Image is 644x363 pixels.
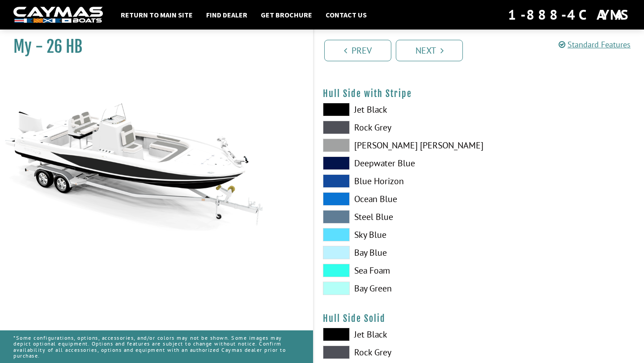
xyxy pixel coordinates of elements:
label: Sky Blue [323,228,470,241]
label: Deepwater Blue [323,156,470,170]
a: Next [396,40,463,61]
ul: Pagination [322,38,644,61]
label: Sea Foam [323,264,470,277]
img: white-logo-c9c8dbefe5ff5ceceb0f0178aa75bf4bb51f6bca0971e226c86eb53dfe498488.png [13,7,103,23]
label: [PERSON_NAME] [PERSON_NAME] [323,139,470,152]
label: Steel Blue [323,210,470,224]
a: Standard Features [559,39,631,50]
h4: Hull Side with Stripe [323,88,635,99]
a: Prev [324,40,391,61]
a: Find Dealer [202,9,252,21]
a: Return to main site [116,9,197,21]
p: *Some configurations, options, accessories, and/or colors may not be shown. Some images may depic... [13,330,300,363]
label: Jet Black [323,103,470,116]
label: Rock Grey [323,346,470,359]
label: Bay Green [323,282,470,295]
label: Rock Grey [323,121,470,134]
label: Jet Black [323,328,470,341]
div: 1-888-4CAYMAS [508,5,631,25]
a: Get Brochure [256,9,317,21]
label: Ocean Blue [323,192,470,206]
h4: Hull Side Solid [323,313,635,324]
label: Bay Blue [323,246,470,259]
a: Contact Us [321,9,371,21]
h1: My - 26 HB [13,37,291,57]
label: Blue Horizon [323,174,470,188]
